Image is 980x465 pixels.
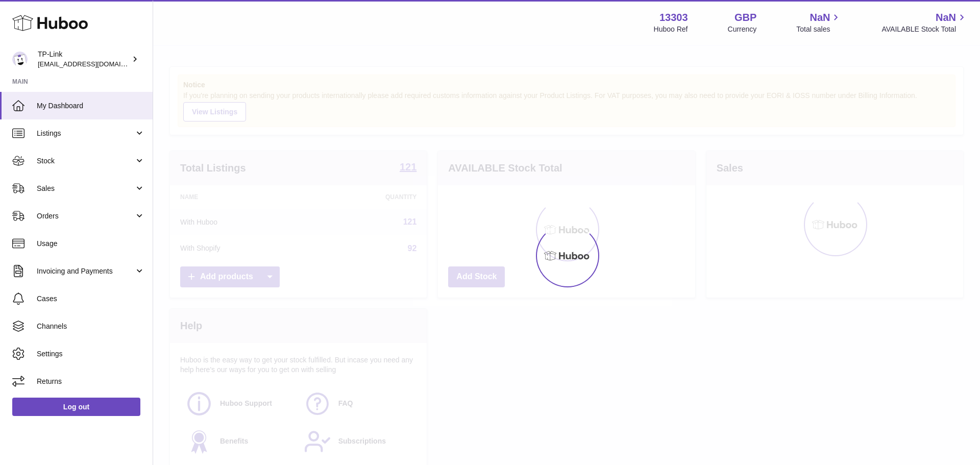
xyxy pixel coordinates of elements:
[12,398,140,416] a: Log out
[37,101,145,111] span: My Dashboard
[936,11,956,25] span: NaN
[37,377,145,386] span: Returns
[881,25,968,34] span: AVAILABLE Stock Total
[734,11,756,25] strong: GBP
[37,129,134,138] span: Listings
[881,11,968,34] a: NaN AVAILABLE Stock Total
[810,11,830,25] span: NaN
[38,50,130,69] div: TP-Link
[37,156,134,166] span: Stock
[37,294,145,304] span: Cases
[796,25,842,34] span: Total sales
[37,349,145,359] span: Settings
[728,25,757,34] div: Currency
[38,60,150,68] span: [EMAIL_ADDRESS][DOMAIN_NAME]
[796,11,842,34] a: NaN Total sales
[659,11,688,25] strong: 13303
[37,239,145,249] span: Usage
[12,52,28,67] img: internalAdmin-13303@internal.huboo.com
[37,266,134,276] span: Invoicing and Payments
[37,184,134,193] span: Sales
[37,211,134,221] span: Orders
[37,322,145,331] span: Channels
[654,25,688,34] div: Huboo Ref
